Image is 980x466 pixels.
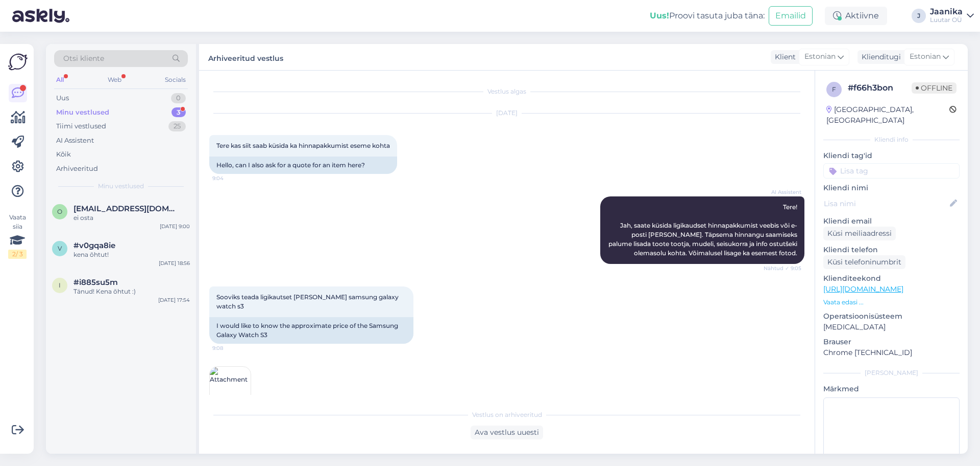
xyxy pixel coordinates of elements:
div: Uus [56,93,69,103]
div: Proovi tasuta juba täna: [650,10,765,22]
span: 9:08 [212,344,251,352]
div: [DATE] 17:54 [158,296,190,304]
p: Märkmed [823,384,960,394]
div: Kõik [56,149,71,160]
span: Estonian [910,51,941,62]
p: Operatsioonisüsteem [823,311,960,322]
div: J [912,9,926,23]
div: ei osta [73,213,190,223]
div: Vaata siia [8,213,27,259]
span: Sooviks teada ligikautset [PERSON_NAME] samsung galaxy watch s3 [216,293,400,310]
div: [DATE] [209,108,804,118]
div: Minu vestlused [56,107,109,118]
p: Chrome [TECHNICAL_ID] [823,347,960,358]
p: Kliendi email [823,216,960,227]
span: i [59,281,61,289]
input: Lisa nimi [824,198,948,209]
p: Kliendi tag'id [823,150,960,161]
div: All [54,73,66,86]
span: o [57,208,62,215]
div: Jaanika [930,8,963,16]
div: kena õhtut! [73,250,190,259]
div: [DATE] 18:56 [159,259,190,267]
div: 25 [168,121,186,131]
b: Uus! [650,11,669,20]
div: AI Assistent [56,136,94,146]
div: [DATE] 9:00 [160,223,190,230]
span: v [58,245,62,252]
div: 3 [171,107,186,118]
div: Arhiveeritud [56,164,98,174]
img: Attachment [210,367,251,408]
div: I would like to know the approximate price of the Samsung Galaxy Watch S3 [209,317,413,344]
div: Web [106,73,124,86]
span: Tere kas siit saab küsida ka hinnapakkumist eseme kohta [216,142,390,149]
div: Hello, can I also ask for a quote for an item here? [209,157,397,174]
input: Lisa tag [823,163,960,179]
span: Estonian [804,51,836,62]
p: Vaata edasi ... [823,298,960,307]
span: 9:04 [212,174,251,182]
span: Vestlus on arhiveeritud [472,410,542,419]
div: 0 [171,93,186,103]
p: [MEDICAL_DATA] [823,322,960,332]
div: Socials [163,73,188,86]
div: Ava vestlus uuesti [471,426,543,439]
div: Vestlus algas [209,87,804,96]
div: Tiimi vestlused [56,121,106,131]
span: f [832,85,836,93]
div: [PERSON_NAME] [823,368,960,378]
p: Klienditeekond [823,273,960,284]
span: #v0gqa8ie [73,241,115,250]
div: Klient [771,52,796,62]
span: ovikdnb@gmail.com [73,204,180,213]
a: [URL][DOMAIN_NAME] [823,284,903,294]
span: AI Assistent [763,188,801,196]
div: Kliendi info [823,135,960,144]
div: Luutar OÜ [930,16,963,24]
div: Klienditugi [857,52,901,62]
img: Askly Logo [8,52,28,72]
div: # f66h3bon [848,82,912,94]
p: Brauser [823,337,960,347]
div: Tänud! Kena õhtut :) [73,287,190,296]
span: Nähtud ✓ 9:05 [763,264,801,272]
div: Küsi meiliaadressi [823,227,896,240]
span: Minu vestlused [98,182,144,191]
p: Kliendi nimi [823,183,960,193]
span: Offline [912,82,957,94]
span: Otsi kliente [63,53,104,64]
div: Aktiivne [825,7,887,25]
div: [GEOGRAPHIC_DATA], [GEOGRAPHIC_DATA] [826,104,949,126]
button: Emailid [769,6,813,26]
a: JaanikaLuutar OÜ [930,8,974,24]
label: Arhiveeritud vestlus [208,50,283,64]
div: Küsi telefoninumbrit [823,255,905,269]
span: #i885su5m [73,278,118,287]
p: Kliendi telefon [823,245,960,255]
div: 2 / 3 [8,250,27,259]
